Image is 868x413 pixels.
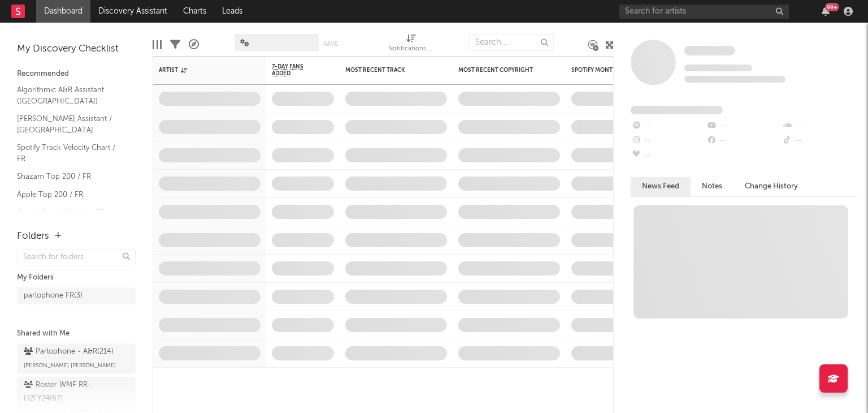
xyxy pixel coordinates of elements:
[684,64,752,71] span: Tracking Since: [DATE]
[782,134,857,148] div: --
[458,67,543,74] div: Most Recent Copyright
[17,230,49,243] div: Folders
[706,134,781,148] div: --
[189,28,199,61] div: A&R Pipeline
[17,42,136,56] div: My Discovery Checklist
[388,42,433,56] div: Notifications (Artist)
[170,28,180,61] div: Filters
[17,84,124,107] a: Algorithmic A&R Assistant ([GEOGRAPHIC_DATA])
[323,41,338,47] button: Save
[17,343,136,374] a: Parlophone - A&R(214)[PERSON_NAME] [PERSON_NAME]
[706,119,781,134] div: --
[24,359,116,372] span: [PERSON_NAME] [PERSON_NAME]
[24,345,114,359] div: Parlophone - A&R ( 214 )
[631,148,706,163] div: --
[17,287,136,304] a: parlophone FR(3)
[631,177,691,196] button: News Feed
[388,28,433,61] div: Notifications (Artist)
[782,119,857,134] div: --
[17,206,124,218] a: Spotify Search Virality / FR
[24,378,126,406] div: Roster WMF RR-H2FY24 ( 67 )
[17,170,124,183] a: Shazam Top 200 / FR
[469,34,554,51] input: Search...
[17,249,136,265] input: Search for folders...
[684,76,785,83] span: 0 fans last week
[631,134,706,148] div: --
[734,177,809,196] button: Change History
[631,119,706,134] div: --
[631,106,723,114] span: Fans Added by Platform
[153,28,162,61] div: Edit Columns
[619,5,789,19] input: Search for artists
[17,271,136,285] div: My Folders
[822,7,830,16] button: 99+
[159,67,244,74] div: Artist
[24,289,83,303] div: parlophone FR ( 3 )
[17,327,136,341] div: Shared with Me
[272,63,317,77] span: 7-Day Fans Added
[17,141,124,165] a: Spotify Track Velocity Chart / FR
[17,113,124,136] a: [PERSON_NAME] Assistant / [GEOGRAPHIC_DATA]
[17,67,136,81] div: Recommended
[17,188,124,201] a: Apple Top 200 / FR
[684,45,735,57] a: Some Artist
[345,67,430,74] div: Most Recent Track
[571,67,656,74] div: Spotify Monthly Listeners
[825,3,839,11] div: 99 +
[691,177,734,196] button: Notes
[684,46,735,55] span: Some Artist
